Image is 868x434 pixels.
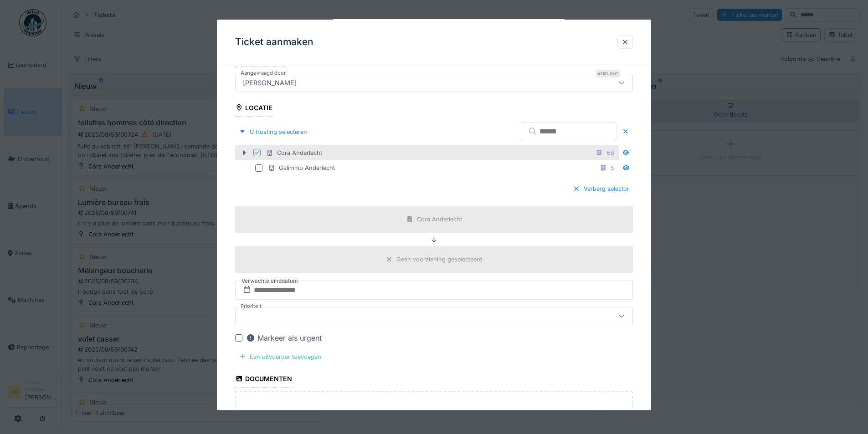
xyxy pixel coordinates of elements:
[241,276,299,286] label: Verwachte einddatum
[235,51,286,66] div: Gebruikers
[235,36,313,48] h3: Ticket aanmaken
[246,332,322,343] div: Markeer als urgent
[235,126,311,138] div: Uitrusting selecteren
[268,163,335,172] div: Galimmo Anderlecht
[235,372,292,388] div: Documenten
[569,183,633,195] div: Verberg selector
[607,148,614,157] div: 68
[235,350,325,363] div: Een uitvoerder toevoegen
[239,69,288,77] label: Aangevraagd door
[266,148,322,157] div: Cora Anderlecht
[239,302,263,310] label: Prioriteit
[396,255,483,264] div: Geen voorziening geselecteerd
[235,101,272,116] div: Locatie
[417,215,462,224] div: Cora Anderlecht
[239,77,300,87] div: [PERSON_NAME]
[596,70,620,77] div: Verplicht
[611,163,614,172] div: 5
